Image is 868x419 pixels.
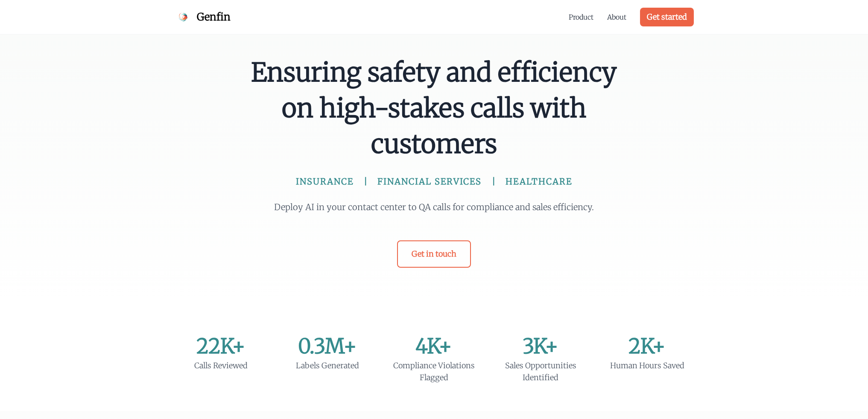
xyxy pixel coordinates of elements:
img: Genfin Logo [175,9,192,26]
div: Calls Reviewed [175,360,268,372]
div: Human Hours Saved [601,360,694,372]
a: Genfin [175,9,231,26]
div: 22K+ [175,336,268,356]
div: Sales Opportunities Identified [494,360,587,384]
div: Compliance Violations Flagged [388,360,481,384]
a: About [607,12,626,22]
span: | [364,176,367,188]
div: 4K+ [388,336,481,356]
span: Genfin [197,10,231,24]
div: Labels Generated [281,360,374,372]
span: Ensuring safety and efficiency on high-stakes calls with customers [250,55,619,162]
span: FINANCIAL SERVICES [377,176,482,188]
div: 3K+ [494,336,587,356]
p: Deploy AI in your contact center to QA calls for compliance and sales efficiency. [270,201,598,213]
span: INSURANCE [296,176,354,188]
a: Get in touch [397,240,471,268]
div: 2K+ [601,336,694,356]
a: Product [569,12,593,22]
span: | [492,176,495,188]
span: HEALTHCARE [506,176,572,188]
a: Get started [640,8,694,26]
div: 0.3M+ [281,336,374,356]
